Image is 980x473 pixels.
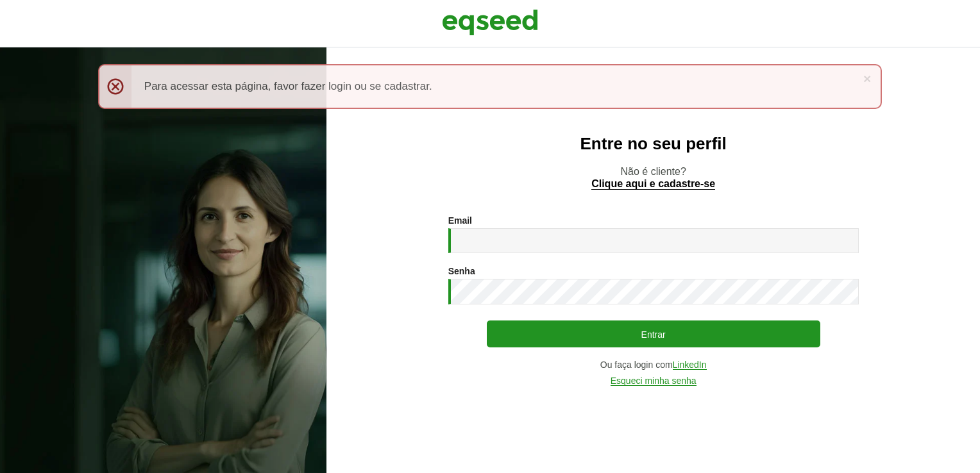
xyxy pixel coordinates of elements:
div: Para acessar esta página, favor fazer login ou se cadastrar. [98,64,882,109]
div: Ou faça login com [448,360,859,370]
p: Não é cliente? [352,165,954,190]
a: × [863,72,871,85]
label: Senha [448,267,475,276]
img: EqSeed Logo [442,6,538,38]
label: Email [448,216,472,225]
a: Clique aqui e cadastre-se [591,179,715,190]
h2: Entre no seu perfil [352,135,954,153]
a: Esqueci minha senha [611,376,697,386]
a: LinkedIn [673,360,707,370]
button: Entrar [487,320,820,347]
